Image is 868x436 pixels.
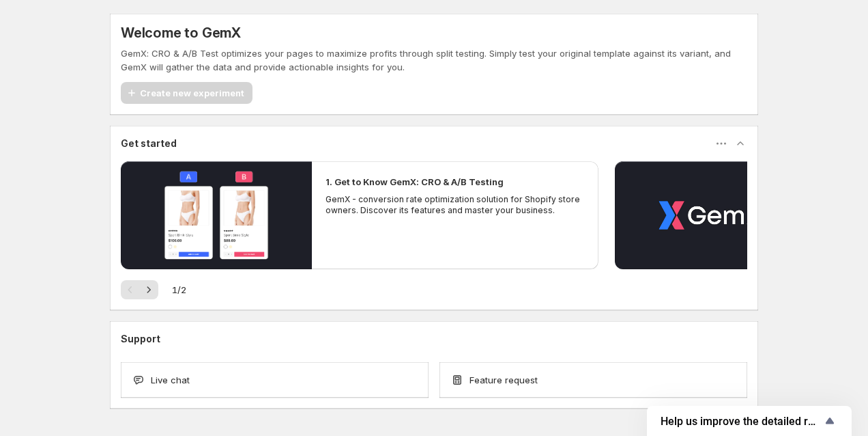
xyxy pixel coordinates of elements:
span: Help us improve the detailed report for A/B campaigns [661,415,822,428]
span: Live chat [151,373,190,387]
h3: Support [121,332,160,346]
span: Feature request [469,373,538,387]
p: GemX - conversion rate optimization solution for Shopify store owners. Discover its features and ... [325,194,585,216]
h5: Welcome to GemX [121,25,241,41]
h3: Get started [121,137,177,150]
button: Show survey - Help us improve the detailed report for A/B campaigns [661,413,838,429]
h2: 1. Get to Know GemX: CRO & A/B Testing [325,175,504,189]
p: GemX: CRO & A/B Test optimizes your pages to maximize profits through split testing. Simply test ... [121,46,747,74]
span: 1 / 2 [172,283,186,297]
